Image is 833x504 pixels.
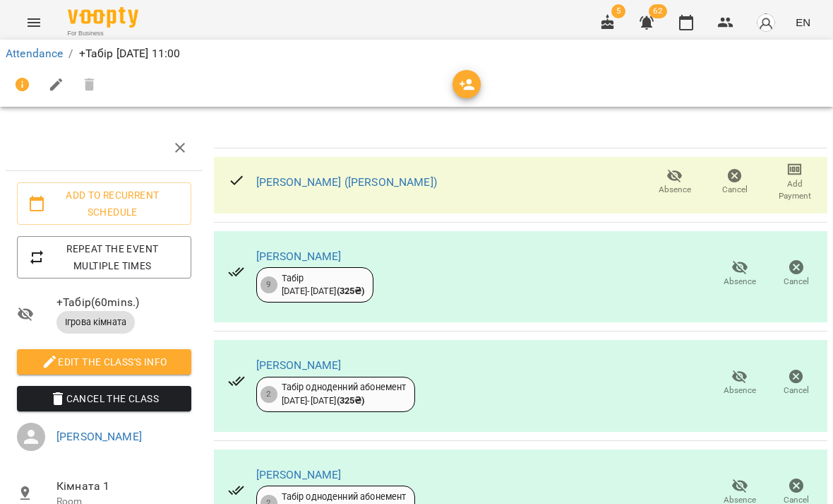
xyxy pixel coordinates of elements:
button: Repeat the event multiple times [17,236,191,279]
span: +Табір ( 60 mins. ) [56,294,191,311]
p: +Табір [DATE] 11:00 [79,45,181,62]
div: Табір [DATE] - [DATE] [282,272,365,298]
li: / [68,45,73,62]
button: Menu [17,6,51,40]
a: [PERSON_NAME] [256,250,342,263]
button: Add to recurrent schedule [17,182,191,225]
button: Cancel the class [17,386,191,411]
a: [PERSON_NAME] [56,430,142,443]
span: Add Payment [773,178,816,202]
span: Ігрова кімната [56,316,135,329]
span: Cancel [722,184,748,196]
div: Табір одноденний абонемент [DATE] - [DATE] [282,381,407,407]
span: Кімната 1 [56,478,191,495]
button: Add Payment [765,163,825,202]
button: Cancel [705,163,765,202]
div: 9 [260,276,277,293]
button: Absence [645,163,705,202]
span: Cancel [784,276,809,288]
a: [PERSON_NAME] ([PERSON_NAME]) [256,175,437,189]
span: Absence [659,184,691,196]
b: ( 325 ₴ ) [337,286,365,296]
span: For Business [68,29,138,38]
span: Absence [724,385,756,397]
span: Add to recurrent schedule [28,187,180,221]
a: [PERSON_NAME] [256,358,342,372]
span: 5 [611,4,625,18]
button: Absence [712,363,768,403]
span: Cancel the class [28,390,180,407]
span: EN [796,15,810,30]
a: Attendance [6,47,63,60]
span: Absence [724,276,756,288]
button: Absence [712,254,768,293]
button: Edit the class's Info [17,349,191,375]
a: [PERSON_NAME] [256,468,342,481]
nav: breadcrumb [6,45,827,62]
button: EN [790,9,816,35]
span: 62 [649,4,667,18]
b: ( 325 ₴ ) [337,395,365,406]
span: Cancel [784,385,809,397]
div: 2 [260,386,277,403]
img: avatar_s.png [756,13,776,33]
button: Cancel [768,254,825,293]
button: Cancel [768,363,825,403]
span: Edit the class's Info [28,353,180,370]
img: Voopty Logo [68,7,138,28]
span: Repeat the event multiple times [28,240,180,274]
